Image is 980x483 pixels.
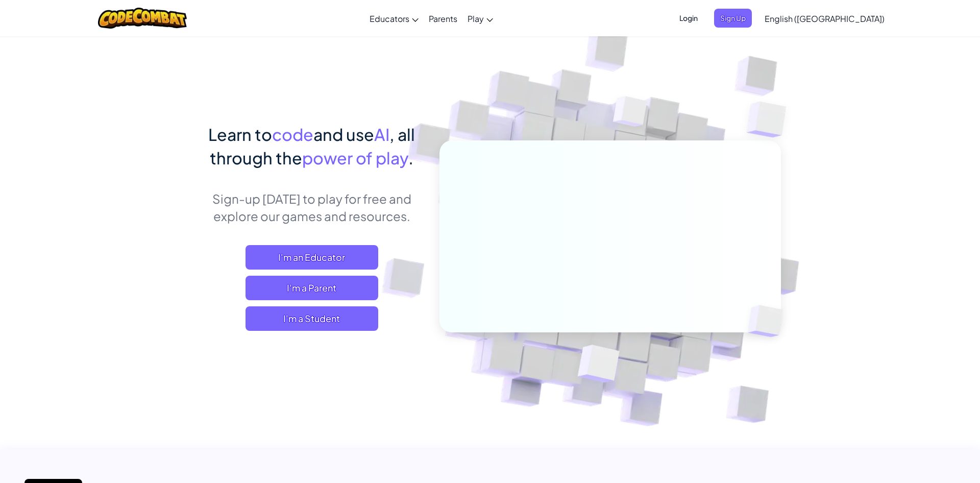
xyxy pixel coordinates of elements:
span: code [272,124,313,144]
button: Login [673,9,704,28]
a: Educators [364,5,424,32]
button: I'm a Student [246,306,378,331]
span: English ([GEOGRAPHIC_DATA]) [765,13,885,24]
span: and use [313,124,374,144]
button: Sign Up [714,9,752,28]
a: Play [462,5,498,32]
img: Overlap cubes [726,77,815,163]
img: CodeCombat logo [98,8,187,29]
img: Overlap cubes [731,284,807,358]
span: Educators [370,13,409,24]
span: Learn to [208,124,272,144]
a: I'm an Educator [246,245,378,270]
span: power of play [302,148,408,168]
a: I'm a Parent [246,276,378,300]
span: . [408,148,413,168]
img: Overlap cubes [553,323,644,408]
p: Sign-up [DATE] to play for free and explore our games and resources. [199,190,424,225]
span: Play [468,13,484,24]
a: English ([GEOGRAPHIC_DATA]) [759,5,890,32]
a: Parents [424,5,462,32]
span: AI [374,124,389,144]
img: Overlap cubes [594,76,668,152]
